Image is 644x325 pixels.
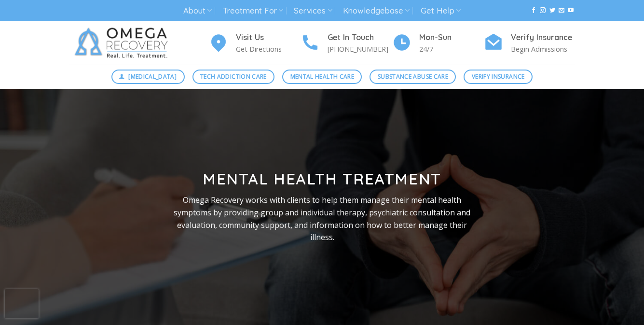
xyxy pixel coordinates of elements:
[419,43,484,55] p: 24/7
[69,21,178,65] img: Omega Recovery
[472,72,525,81] span: Verify Insurance
[540,7,546,14] a: Follow on Instagram
[328,43,392,55] p: [PHONE_NUMBER]
[236,31,301,44] h4: Visit Us
[511,43,575,55] p: Begin Admissions
[209,31,301,55] a: Visit Us Get Directions
[223,2,283,20] a: Treatment For
[464,70,533,84] a: Verify Insurance
[419,31,484,44] h4: Mon-Sun
[203,169,441,188] strong: Mental Health Treatment
[282,70,362,84] a: Mental Health Care
[511,31,575,44] h4: Verify Insurance
[183,2,212,20] a: About
[166,194,479,243] p: Omega Recovery works with clients to help them manage their mental health symptoms by providing g...
[128,72,177,81] span: [MEDICAL_DATA]
[294,2,332,20] a: Services
[370,70,456,84] a: Substance Abuse Care
[301,31,392,55] a: Get In Touch [PHONE_NUMBER]
[200,72,267,81] span: Tech Addiction Care
[559,7,564,14] a: Send us an email
[192,70,275,84] a: Tech Addiction Care
[328,31,392,44] h4: Get In Touch
[421,2,461,20] a: Get Help
[484,31,575,55] a: Verify Insurance Begin Admissions
[531,7,536,14] a: Follow on Facebook
[236,43,301,55] p: Get Directions
[5,289,39,318] iframe: reCAPTCHA
[111,70,185,84] a: [MEDICAL_DATA]
[290,72,354,81] span: Mental Health Care
[343,2,410,20] a: Knowledgebase
[549,7,555,14] a: Follow on Twitter
[378,72,448,81] span: Substance Abuse Care
[568,7,574,14] a: Follow on YouTube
